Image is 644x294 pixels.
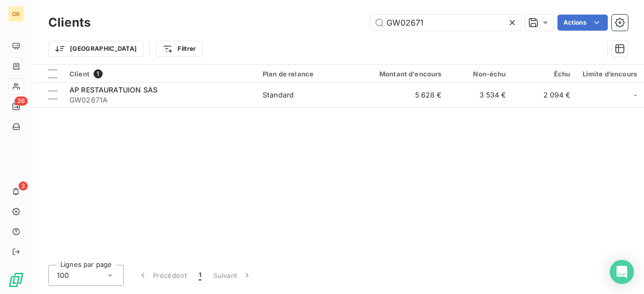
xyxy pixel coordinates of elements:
[512,83,577,107] td: 2 094 €
[69,70,90,78] span: Client
[263,70,355,78] div: Plan de relance
[193,265,207,286] button: 1
[69,95,251,105] span: GW02671A
[361,83,448,107] td: 5 628 €
[518,70,571,78] div: Échu
[57,270,69,280] span: 100
[69,85,157,94] span: AP RESTAURATUION SAS
[94,69,103,78] span: 1
[610,260,634,284] div: Open Intercom Messenger
[207,265,258,286] button: Suivant
[370,15,521,31] input: Rechercher
[156,41,202,57] button: Filtrer
[448,83,512,107] td: 3 534 €
[454,70,506,78] div: Non-échu
[634,90,637,100] span: -
[48,41,143,57] button: [GEOGRAPHIC_DATA]
[557,15,608,31] button: Actions
[132,265,193,286] button: Précédent
[15,96,28,106] span: 36
[367,70,442,78] div: Montant d'encours
[583,70,637,78] div: Limite d’encours
[48,14,91,32] h3: Clients
[8,6,24,22] div: GR
[8,272,24,288] img: Logo LeanPay
[19,181,28,190] span: 3
[263,90,294,100] div: Standard
[199,270,201,280] span: 1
